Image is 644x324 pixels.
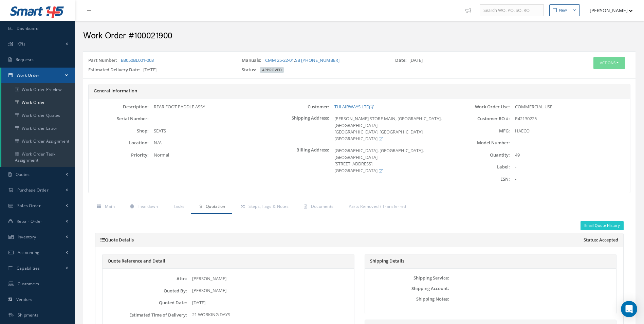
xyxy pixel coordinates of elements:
[16,296,33,302] span: Vendors
[449,164,510,169] label: Label:
[581,221,624,230] button: Email Quote History
[1,148,75,167] a: Work Order Task Assignment
[104,276,187,281] label: Attn:
[83,67,237,76] div: [DATE]
[138,203,158,209] span: Teardown
[206,203,225,209] span: Quotation
[480,4,544,17] input: Search WO, PO, SO, RO
[108,258,349,264] h5: Quote Reference and Detail
[367,296,449,302] label: Shipping Notes:
[88,200,122,214] a: Main
[187,275,352,282] div: [PERSON_NAME]
[449,152,510,158] label: Quantity:
[89,140,149,145] label: Location:
[449,177,510,182] label: ESN:
[559,7,567,13] div: New
[16,57,34,62] span: Requests
[104,288,187,293] label: Quoted By:
[18,250,40,255] span: Accounting
[329,115,449,142] div: [PERSON_NAME] STORE MAIN, [GEOGRAPHIC_DATA], [GEOGRAPHIC_DATA] [GEOGRAPHIC_DATA], [GEOGRAPHIC_DAT...
[17,41,25,47] span: KPIs
[269,104,329,109] label: Customer:
[122,200,165,214] a: Teardown
[100,237,134,243] a: Quote Details
[549,4,580,16] button: New
[449,104,510,109] label: Work Order Use:
[105,203,115,209] span: Main
[149,128,269,134] div: SEATS
[18,281,39,287] span: Customers
[1,83,75,96] a: Work Order Preview
[340,200,413,214] a: Parts Removed / Transferred
[149,140,269,146] div: N/A
[104,312,187,318] label: Estimated Time of Delivery:
[16,172,30,177] span: Quotes
[17,72,40,78] span: Work Order
[237,57,390,67] div: ,
[104,300,187,305] label: Quoted Date:
[89,104,149,109] label: Description:
[269,147,329,174] label: Billing Address:
[311,203,334,209] span: Documents
[17,218,42,224] span: Repair Order
[370,258,611,264] h5: Shipping Details
[621,301,637,317] div: Open Intercom Messenger
[88,67,143,73] label: Estimated Delivery Date:
[265,57,294,63] a: CMM 25-22-01
[249,203,289,209] span: Steps, Tags & Notes
[515,115,537,122] span: R42130225
[149,104,269,110] div: REAR FOOT PADDLE ASSY
[510,152,630,159] div: 49
[165,200,191,214] a: Tasks
[173,203,185,209] span: Tasks
[242,57,264,64] label: Manuals:
[17,203,41,209] span: Sales Order
[449,140,510,145] label: Model Number:
[295,57,339,63] a: SB [PHONE_NUMBER]
[449,128,510,133] label: MFG:
[260,67,284,73] span: APPROVED
[1,122,75,135] a: Work Order Labor
[593,57,625,69] button: Actions
[334,104,373,110] a: TUI AIRWAYS LTD
[395,57,409,64] label: Date:
[187,287,352,294] div: [PERSON_NAME]
[269,115,329,142] label: Shipping Address:
[232,200,295,214] a: Steps, Tags & Notes
[18,312,39,318] span: Shipments
[1,109,75,122] a: Work Order Quotes
[242,67,259,73] label: Status:
[349,203,406,209] span: Parts Removed / Transferred
[295,200,340,214] a: Documents
[1,135,75,148] a: Work Order Assignment
[583,4,633,17] button: [PERSON_NAME]
[17,25,39,31] span: Dashboard
[329,147,449,174] div: [GEOGRAPHIC_DATA], [GEOGRAPHIC_DATA], [GEOGRAPHIC_DATA] [STREET_ADDRESS] [GEOGRAPHIC_DATA]
[17,265,40,271] span: Capabilities
[584,237,618,243] span: Status: Accepted
[83,31,636,41] h2: Work Order #100021900
[191,200,232,214] a: Quotation
[390,57,544,67] div: [DATE]
[449,116,510,121] label: Customer RO #:
[89,128,149,133] label: Shop:
[510,176,630,183] div: -
[1,96,75,109] a: Work Order
[510,104,630,110] div: COMMERCIAL USE
[89,152,149,158] label: Priority:
[88,57,120,64] label: Part Number:
[510,128,630,134] div: HAECO
[367,275,449,281] label: Shipping Service:
[510,140,630,146] div: -
[154,115,155,122] span: -
[17,187,49,193] span: Purchase Order
[149,152,269,159] div: Normal
[510,164,630,170] div: -
[1,68,75,83] a: Work Order
[367,286,449,291] label: Shipping Account:
[187,311,352,318] div: 21 WORKING DAYS
[121,57,154,63] a: B3050BL001-003
[18,234,36,240] span: Inventory
[187,300,352,306] div: [DATE]
[94,88,625,94] h5: General Information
